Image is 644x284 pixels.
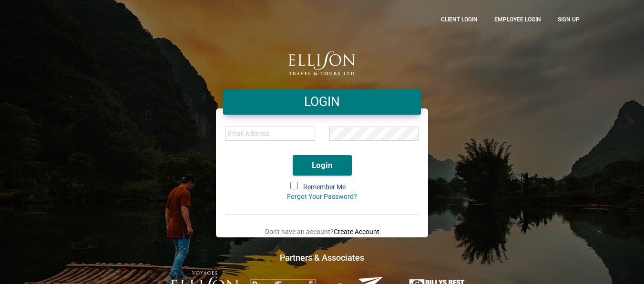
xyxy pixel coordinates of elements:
p: Don't have an account? [225,226,419,237]
a: Forgot Your Password? [287,193,357,200]
a: CLient Login [434,7,485,31]
a: Create Account [334,228,379,235]
h4: LOGIN [230,93,414,111]
button: Login [293,155,352,176]
a: Employee Login [487,7,548,31]
img: logo.png [288,51,356,75]
label: Remember Me [291,183,353,192]
h4: Partners & Associates [58,252,587,264]
input: Email Address [225,127,315,141]
a: Sign up [551,7,587,31]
